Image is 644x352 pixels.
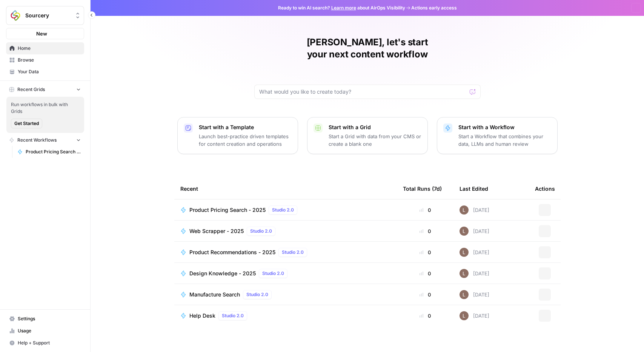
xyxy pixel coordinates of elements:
button: Get Started [11,119,42,128]
span: Product Pricing Search - 2025 [26,148,81,155]
a: Learn more [331,5,356,11]
div: Actions [535,178,555,199]
span: Ready to win AI search? about AirOps Visibility [278,5,405,11]
div: 0 [403,312,447,320]
span: Studio 2.0 [250,228,272,235]
span: Actions early access [411,5,457,11]
button: New [6,28,84,39]
img: muu6utue8gv7desilo8ikjhuo4fq [460,205,469,215]
p: Start with a Template [199,124,292,131]
button: Start with a GridStart a Grid with data from your CMS or create a blank one [307,117,428,154]
div: 0 [403,227,447,235]
a: Product Pricing Search - 2025 [14,146,84,158]
div: 0 [403,206,447,214]
a: Usage [6,325,84,337]
p: Start with a Workflow [458,124,551,131]
div: Last Edited [460,178,488,199]
button: Workspace: Sourcery [6,6,84,25]
span: Browse [18,57,81,63]
p: Start a Grid with data from your CMS or create a blank one [329,133,421,148]
span: Product Pricing Search - 2025 [189,206,266,214]
div: [DATE] [460,269,489,278]
button: Recent Grids [6,84,84,95]
input: What would you like to create today? [259,88,467,96]
span: Sourcery [25,12,71,19]
img: muu6utue8gv7desilo8ikjhuo4fq [460,290,469,299]
div: [DATE] [460,248,489,257]
img: muu6utue8gv7desilo8ikjhuo4fq [460,269,469,278]
a: Help DeskStudio 2.0 [180,311,391,320]
img: muu6utue8gv7desilo8ikjhuo4fq [460,248,469,257]
span: Run workflows in bulk with Grids [11,101,80,115]
span: Studio 2.0 [282,249,304,256]
div: 0 [403,291,447,298]
button: Start with a TemplateLaunch best-practice driven templates for content creation and operations [177,117,298,154]
div: [DATE] [460,227,489,236]
p: Start a Workflow that combines your data, LLMs and human review [458,133,551,148]
span: Studio 2.0 [222,312,244,319]
h1: [PERSON_NAME], let's start your next content workflow [254,36,481,60]
span: Settings [18,315,81,322]
a: Product Pricing Search - 2025Studio 2.0 [180,205,391,215]
a: Web Scrapper - 2025Studio 2.0 [180,227,391,236]
span: Recent Workflows [17,137,57,144]
img: Sourcery Logo [9,9,22,22]
span: Studio 2.0 [272,207,294,213]
img: muu6utue8gv7desilo8ikjhuo4fq [460,311,469,320]
div: [DATE] [460,205,489,215]
div: Recent [180,178,391,199]
a: Home [6,42,84,54]
div: [DATE] [460,311,489,320]
span: Help Desk [189,312,215,320]
span: Manufacture Search [189,291,240,298]
div: Total Runs (7d) [403,178,442,199]
div: 0 [403,270,447,277]
span: Recent Grids [17,86,45,93]
span: Get Started [14,120,39,127]
p: Launch best-practice driven templates for content creation and operations [199,133,292,148]
span: Product Recommendations - 2025 [189,249,275,256]
a: Design Knowledge - 2025Studio 2.0 [180,269,391,278]
span: Web Scrapper - 2025 [189,227,244,235]
a: Product Recommendations - 2025Studio 2.0 [180,248,391,257]
button: Help + Support [6,337,84,349]
span: Home [18,45,81,52]
a: Settings [6,313,84,325]
span: Usage [18,327,81,334]
button: Recent Workflows [6,134,84,146]
button: Start with a WorkflowStart a Workflow that combines your data, LLMs and human review [437,117,558,154]
p: Start with a Grid [329,124,421,131]
div: 0 [403,249,447,256]
span: Studio 2.0 [262,270,284,277]
span: Your Data [18,68,81,75]
span: New [36,30,47,37]
img: muu6utue8gv7desilo8ikjhuo4fq [460,227,469,236]
span: Design Knowledge - 2025 [189,270,256,277]
span: Studio 2.0 [246,291,268,298]
span: Help + Support [18,340,81,346]
a: Manufacture SearchStudio 2.0 [180,290,391,299]
a: Your Data [6,66,84,78]
a: Browse [6,54,84,66]
div: [DATE] [460,290,489,299]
